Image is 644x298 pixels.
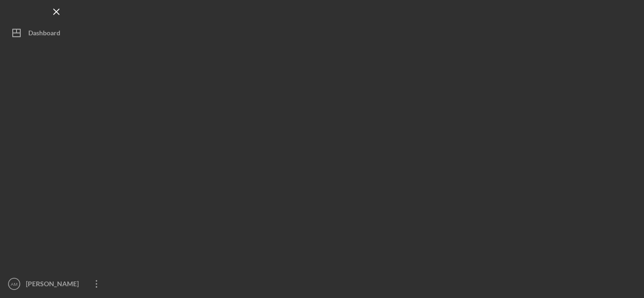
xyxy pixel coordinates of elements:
button: AM[PERSON_NAME] [5,274,108,293]
div: Dashboard [28,24,60,45]
div: [PERSON_NAME] [24,274,85,296]
text: AM [11,282,17,287]
button: Dashboard [5,24,108,42]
